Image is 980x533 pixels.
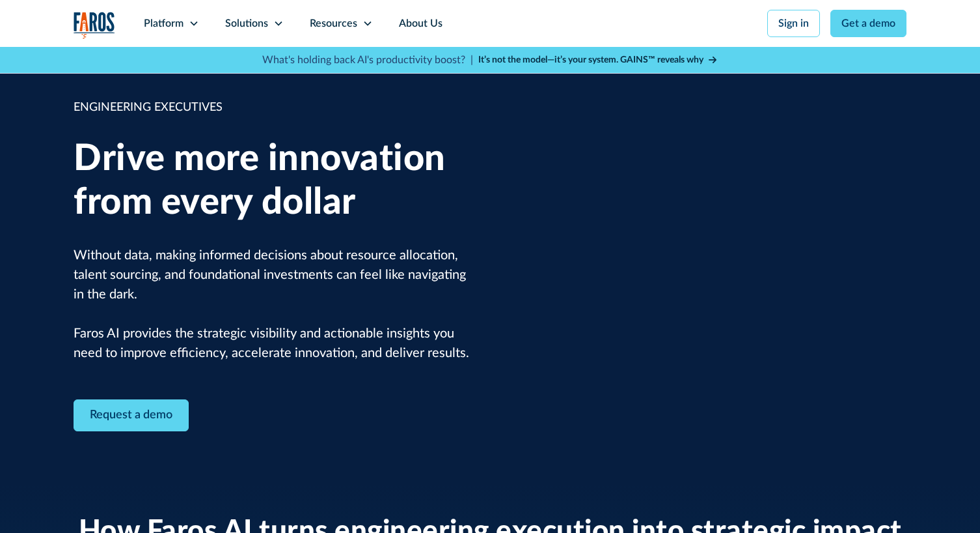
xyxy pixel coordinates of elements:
a: Sign in [767,10,820,37]
a: Get a demo [830,10,906,37]
div: Platform [144,16,184,31]
a: home [74,12,115,38]
h1: Drive more innovation from every dollar [74,137,470,225]
img: Logo of the analytics and reporting company Faros. [74,12,115,38]
p: What's holding back AI's productivity boost? | [262,52,473,68]
div: ENGINEERING EXECUTIVES [74,99,470,117]
p: Without data, making informed decisions about resource allocation, talent sourcing, and foundatio... [74,246,470,363]
div: Resources [310,16,357,31]
a: It’s not the model—it’s your system. GAINS™ reveals why [478,53,718,67]
strong: It’s not the model—it’s your system. GAINS™ reveals why [478,55,703,65]
div: Solutions [225,16,268,31]
a: Contact Modal [74,399,189,431]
